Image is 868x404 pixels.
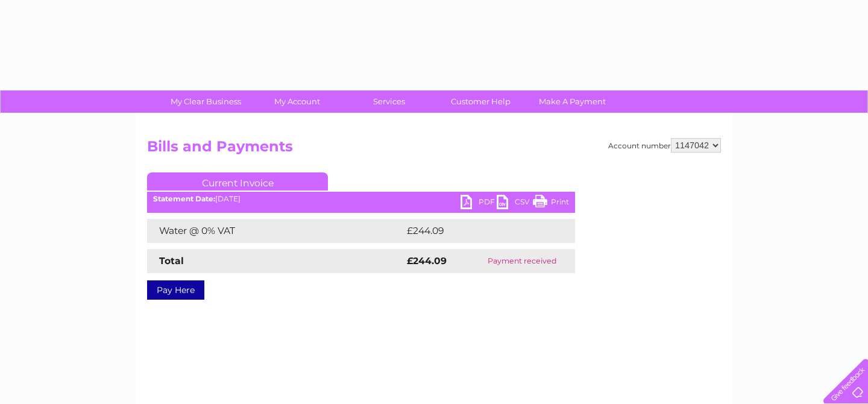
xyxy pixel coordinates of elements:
[153,194,215,203] b: Statement Date:
[248,90,347,113] a: My Account
[469,249,575,273] td: Payment received
[404,219,554,243] td: £244.09
[608,138,721,153] div: Account number
[147,138,721,161] h2: Bills and Payments
[147,280,204,300] a: Pay Here
[147,195,575,203] div: [DATE]
[339,90,439,113] a: Services
[159,255,184,267] strong: Total
[147,219,404,243] td: Water @ 0% VAT
[523,90,622,113] a: Make A Payment
[461,195,497,212] a: PDF
[147,172,328,191] a: Current Invoice
[533,195,569,212] a: Print
[156,90,256,113] a: My Clear Business
[407,255,447,267] strong: £244.09
[497,195,533,212] a: CSV
[431,90,530,113] a: Customer Help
